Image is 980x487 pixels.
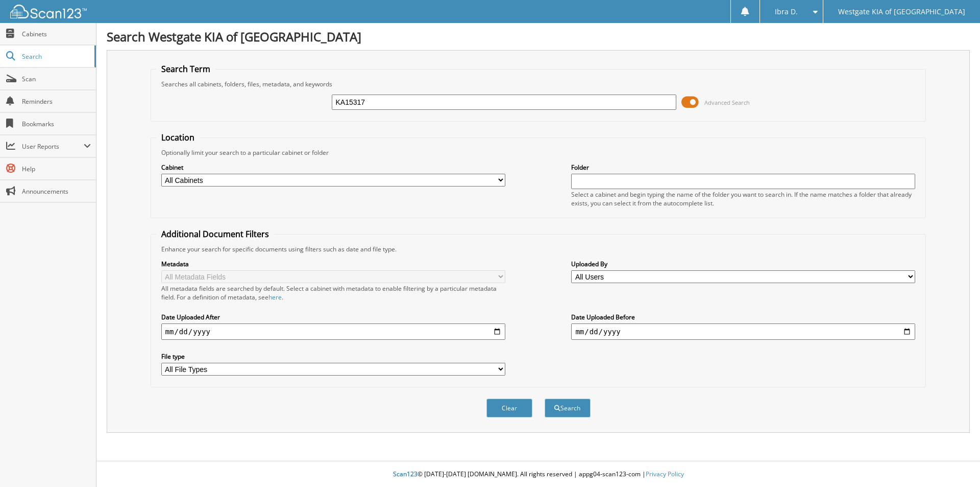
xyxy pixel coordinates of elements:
[571,313,915,321] label: Date Uploaded Before
[156,132,200,143] legend: Location
[161,284,505,302] div: All metadata fields are searched by default. Select a cabinet with metadata to enable filtering b...
[571,260,915,268] label: Uploaded By
[156,63,215,75] legend: Search Term
[156,245,921,253] div: Enhance your search for specific documents using filters such as date and file type.
[22,165,91,173] span: Help
[156,228,274,240] legend: Additional Document Filters
[22,142,84,151] span: User Reports
[22,187,91,196] span: Announcements
[22,52,89,61] span: Search
[571,190,915,207] div: Select a cabinet and begin typing the name of the folder you want to search in. If the name match...
[161,313,505,321] label: Date Uploaded After
[838,9,965,15] span: Westgate KIA of [GEOGRAPHIC_DATA]
[775,9,798,15] span: Ibra D.
[486,399,532,418] button: Clear
[22,30,91,38] span: Cabinets
[161,260,505,268] label: Metadata
[156,80,921,88] div: Searches all cabinets, folders, files, metadata, and keywords
[545,399,591,418] button: Search
[393,470,418,478] span: Scan123
[571,163,915,172] label: Folder
[929,438,980,487] iframe: Chat Widget
[107,28,970,45] h1: Search Westgate KIA of [GEOGRAPHIC_DATA]
[571,323,915,340] input: end
[646,470,684,478] a: Privacy Policy
[161,163,505,172] label: Cabinet
[704,99,750,106] span: Advanced Search
[22,75,91,83] span: Scan
[161,352,505,361] label: File type
[156,148,921,157] div: Optionally limit your search to a particular cabinet or folder
[22,120,91,128] span: Bookmarks
[10,5,87,18] img: scan123-logo-white.svg
[22,97,91,106] span: Reminders
[96,462,980,487] div: © [DATE]-[DATE] [DOMAIN_NAME]. All rights reserved | appg04-scan123-com |
[268,293,282,302] a: here
[161,323,505,340] input: start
